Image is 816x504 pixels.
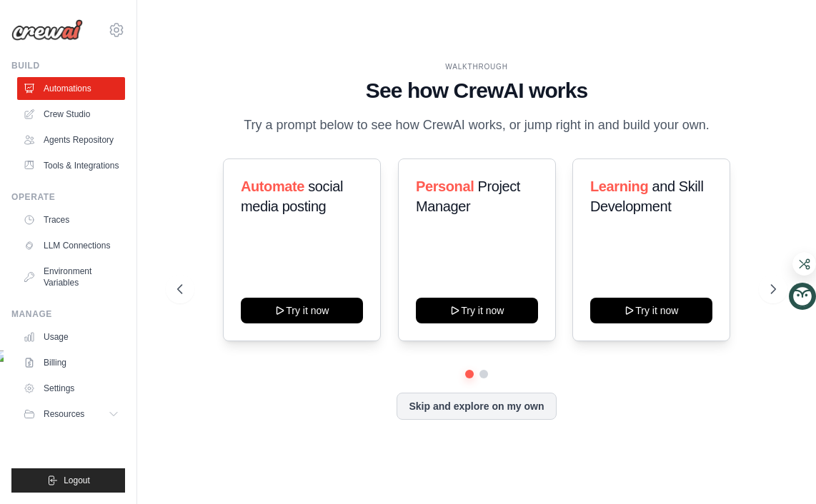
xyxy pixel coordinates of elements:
[64,475,90,486] span: Logout
[17,260,125,294] a: Environment Variables
[17,154,125,177] a: Tools & Integrations
[17,234,125,257] a: LLM Connections
[11,308,125,320] div: Manage
[11,191,125,203] div: Operate
[241,178,304,194] span: Automate
[416,298,538,323] button: Try it now
[17,103,125,126] a: Crew Studio
[17,403,125,425] button: Resources
[17,208,125,231] a: Traces
[11,19,83,41] img: Logo
[17,377,125,400] a: Settings
[177,61,776,72] div: WALKTHROUGH
[590,298,712,323] button: Try it now
[397,393,556,420] button: Skip and explore on my own
[17,351,125,374] a: Billing
[44,408,84,420] span: Resources
[11,468,125,493] button: Logout
[416,178,474,194] span: Personal
[745,435,816,504] iframe: Chat Widget
[17,128,125,151] a: Agents Repository
[241,298,363,323] button: Try it now
[17,77,125,100] a: Automations
[590,178,648,194] span: Learning
[11,60,125,71] div: Build
[416,178,520,214] span: Project Manager
[177,78,776,104] h1: See how CrewAI works
[237,115,717,136] p: Try a prompt below to see how CrewAI works, or jump right in and build your own.
[17,326,125,348] a: Usage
